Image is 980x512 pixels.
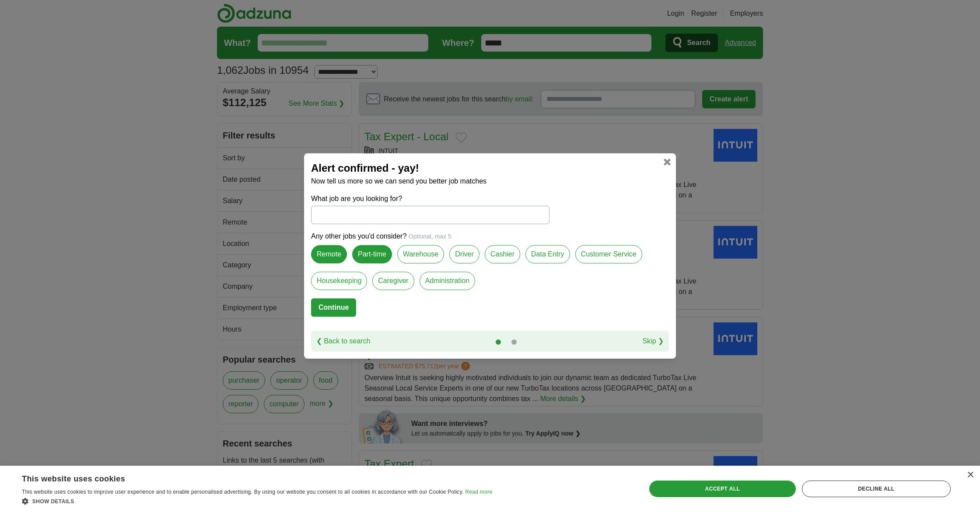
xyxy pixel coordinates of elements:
[802,481,951,497] div: Decline all
[311,194,549,204] label: What job are you looking for?
[311,160,669,176] h2: Alert confirmed - yay!
[397,245,444,263] label: Warehouse
[642,336,664,346] a: Skip ❯
[32,498,74,505] span: Show details
[485,245,520,263] label: Cashier
[465,489,492,495] a: Read more, opens a new window
[311,272,367,290] label: Housekeeping
[311,176,669,187] p: Now tell us more so we can send you better job matches
[409,233,451,240] span: Optional, max 5
[525,245,570,263] label: Data Entry
[311,231,669,242] p: Any other jobs you'd consider?
[575,245,642,263] label: Customer Service
[311,298,356,317] button: Continue
[967,472,973,478] div: Close
[311,245,347,263] label: Remote
[420,272,475,290] label: Administration
[372,272,414,290] label: Caregiver
[649,481,796,497] div: Accept all
[316,336,370,346] a: ❮ Back to search
[22,489,464,495] span: This website uses cookies to improve user experience and to enable personalised advertising. By u...
[352,245,392,263] label: Part-time
[22,471,470,484] div: This website uses cookies
[449,245,479,263] label: Driver
[22,497,492,505] div: Show details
